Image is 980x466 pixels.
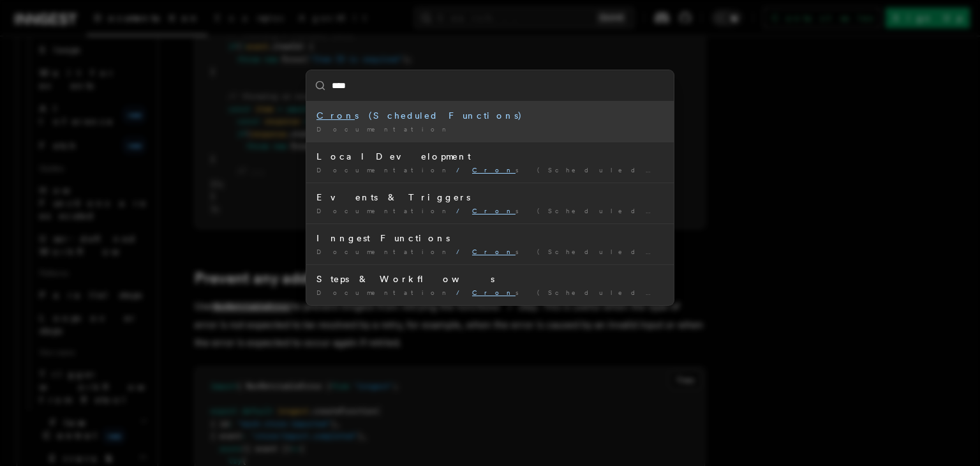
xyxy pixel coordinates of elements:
div: Events & Triggers [316,191,664,204]
mark: Cron [472,207,516,214]
div: Steps & Workflows [316,273,664,285]
mark: Cron [472,166,516,174]
mark: Cron [316,110,355,121]
mark: Cron [472,248,516,255]
span: s (Scheduled Functions) [472,289,761,296]
span: s (Scheduled Functions) [472,248,761,255]
span: / [456,166,467,174]
span: / [456,289,467,296]
span: s (Scheduled Functions) [472,166,761,174]
div: Local Development [316,150,664,163]
div: s (Scheduled Functions) [316,109,664,122]
div: Inngest Functions [316,232,664,244]
span: Documentation [316,289,451,296]
span: s (Scheduled Functions) [472,207,761,214]
span: Documentation [316,166,451,174]
span: Documentation [316,207,451,214]
span: Documentation [316,248,451,255]
mark: Cron [472,289,516,296]
span: Documentation [316,125,451,133]
span: / [456,248,467,255]
span: / [456,207,467,214]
